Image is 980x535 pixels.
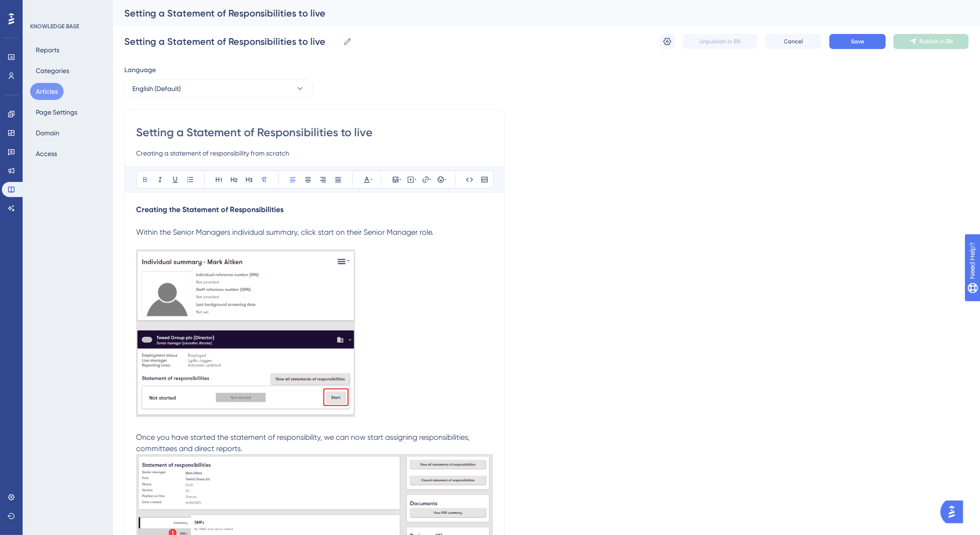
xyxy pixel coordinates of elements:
[22,2,59,14] span: Need Help?
[136,125,493,140] input: Article Title
[940,498,969,526] iframe: UserGuiding AI Assistant Launcher
[124,79,313,98] button: English (Default)
[829,34,886,49] button: Save
[30,145,63,162] button: Access
[893,34,969,49] button: Publish in EN
[30,41,65,58] button: Reports
[784,38,803,45] span: Cancel
[136,148,493,159] input: Article Description
[124,35,339,48] input: Article Name
[30,124,65,141] button: Domain
[136,228,434,237] span: Within the Senior Managers individual summary, click start on their Senior Manager role.
[682,34,758,49] button: Unpublish in EN
[851,38,864,45] span: Save
[30,104,83,121] button: Page Settings
[132,83,181,94] span: English (Default)
[30,23,79,30] div: KNOWLEDGE BASE
[124,7,945,20] div: Setting a Statement of Responsibilities to live
[124,64,156,75] span: Language
[30,83,64,100] button: Articles
[136,205,283,214] strong: Creating the Statement of Responsibilities
[700,38,741,45] span: Unpublish in EN
[765,34,822,49] button: Cancel
[136,433,472,453] span: Once you have started the statement of responsibility, we can now start assigning responsibilitie...
[30,62,75,79] button: Categories
[920,38,953,45] span: Publish in EN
